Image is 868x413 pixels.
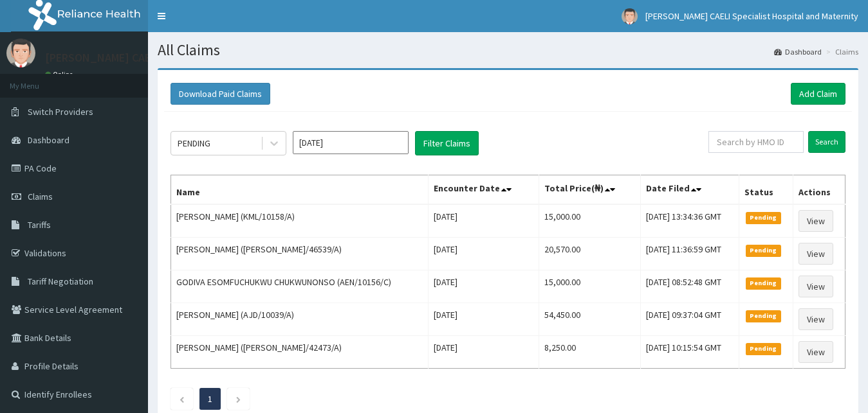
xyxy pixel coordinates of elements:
[708,131,804,153] input: Search by HMO ID
[746,343,781,355] span: Pending
[641,270,739,303] td: [DATE] 08:52:48 GMT
[171,336,429,369] td: [PERSON_NAME] ([PERSON_NAME]/42473/A)
[171,83,270,105] button: Download Paid Claims
[429,270,539,303] td: [DATE]
[539,303,641,336] td: 54,450.00
[171,204,429,238] td: [PERSON_NAME] (KML/10158/A)
[429,204,539,238] td: [DATE]
[799,210,833,232] a: View
[539,336,641,369] td: 8,250.00
[178,137,210,150] div: PENDING
[429,238,539,270] td: [DATE]
[28,276,93,287] span: Tariff Negotiation
[45,70,76,79] a: Online
[429,303,539,336] td: [DATE]
[539,270,641,303] td: 15,000.00
[641,204,739,238] td: [DATE] 13:34:36 GMT
[171,238,429,270] td: [PERSON_NAME] ([PERSON_NAME]/46539/A)
[746,310,781,322] span: Pending
[171,303,429,336] td: [PERSON_NAME] (AJD/10039/A)
[793,175,845,205] th: Actions
[6,39,35,67] img: User Image
[429,175,539,205] th: Encounter Date
[746,212,781,224] span: Pending
[539,175,641,205] th: Total Price(₦)
[158,42,858,58] h1: All Claims
[235,393,241,405] a: Next page
[645,10,858,22] span: [PERSON_NAME] CAELI Specialist Hospital and Maternity
[641,175,739,205] th: Date Filed
[28,219,51,231] span: Tariffs
[641,303,739,336] td: [DATE] 09:37:04 GMT
[739,175,793,205] th: Status
[799,243,833,265] a: View
[774,46,822,57] a: Dashboard
[208,393,212,405] a: Page 1 is your current page
[28,191,53,202] span: Claims
[171,175,429,205] th: Name
[429,336,539,369] td: [DATE]
[539,238,641,270] td: 20,570.00
[293,131,409,154] input: Select Month and Year
[622,8,638,24] img: User Image
[746,277,781,289] span: Pending
[45,52,329,64] p: [PERSON_NAME] CAELI Specialist Hospital and Maternity
[799,308,833,330] a: View
[746,245,781,256] span: Pending
[791,83,845,105] a: Add Claim
[539,204,641,238] td: 15,000.00
[799,276,833,297] a: View
[823,46,858,57] li: Claims
[641,238,739,270] td: [DATE] 11:36:59 GMT
[28,106,93,118] span: Switch Providers
[28,134,69,146] span: Dashboard
[808,131,845,153] input: Search
[799,341,833,363] a: View
[641,336,739,369] td: [DATE] 10:15:54 GMT
[179,393,185,405] a: Previous page
[171,270,429,303] td: GODIVA ESOMFUCHUKWU CHUKWUNONSO (AEN/10156/C)
[415,131,479,155] button: Filter Claims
